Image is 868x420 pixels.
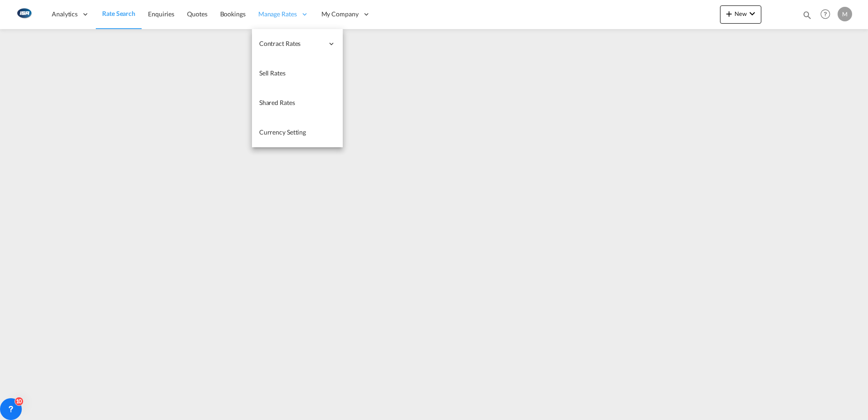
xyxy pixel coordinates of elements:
[52,10,78,19] span: Analytics
[102,10,135,17] span: Rate Search
[259,99,295,106] span: Shared Rates
[818,6,838,23] div: Help
[747,8,758,19] md-icon: icon-chevron-down
[724,8,735,19] md-icon: icon-plus 400-fg
[148,10,174,18] span: Enquiries
[220,10,246,18] span: Bookings
[258,10,297,19] span: Manage Rates
[252,118,343,147] a: Currency Setting
[802,10,812,20] md-icon: icon-magnify
[818,6,833,22] span: Help
[321,10,359,19] span: My Company
[259,69,286,77] span: Sell Rates
[838,7,852,21] div: M
[720,5,761,24] button: icon-plus 400-fgNewicon-chevron-down
[252,88,343,118] a: Shared Rates
[802,10,812,24] div: icon-magnify
[252,29,343,59] div: Contract Rates
[259,39,324,48] span: Contract Rates
[14,4,34,25] img: 1aa151c0c08011ec8d6f413816f9a227.png
[724,10,758,17] span: New
[259,128,306,136] span: Currency Setting
[252,59,343,88] a: Sell Rates
[187,10,207,18] span: Quotes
